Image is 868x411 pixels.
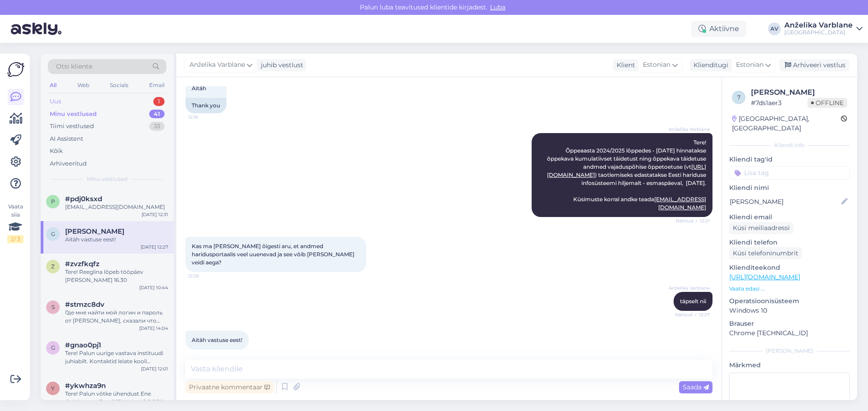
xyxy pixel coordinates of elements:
span: Tere! Õppeaasta 2024/2025 lõppedes - [DATE] hinnatakse õppekava kumulatiivset täidetust ning õppe... [547,139,708,211]
span: Luba [487,3,508,11]
div: Küsi meiliaadressi [729,222,793,234]
span: Aitäh [192,85,206,92]
div: Kõik [50,147,63,156]
span: Gleb Kolesnik [65,227,124,236]
div: Email [147,79,166,91]
div: Arhiveeritud [50,159,87,168]
div: Vaata siia [7,203,24,243]
a: [EMAIL_ADDRESS][DOMAIN_NAME] [654,196,706,211]
div: 41 [149,110,165,119]
div: 2 / 3 [7,235,24,243]
div: [GEOGRAPHIC_DATA] [784,29,853,36]
div: [DATE] 14:04 [139,325,168,332]
div: Uus [50,97,61,106]
div: Klient [613,60,635,70]
span: Minu vestlused [87,175,127,183]
span: Anželika Varblane [189,60,245,70]
p: Brauser [729,319,850,328]
span: s [52,304,55,310]
span: 12:27 [188,350,222,357]
input: Lisa nimi [730,197,840,207]
span: Anželika Varblane [669,285,710,291]
div: Tere! Palun uurige vastava instituudi juhiabilt. Kontaktid leiate kooli kodulehelt [URL][DOMAIN_N... [65,349,168,365]
span: z [51,263,55,270]
span: Aitäh vastuse eest! [192,337,242,343]
div: Kliendi info [729,141,850,149]
p: Kliendi nimi [729,183,850,193]
span: 7 [737,94,741,101]
div: Tere! Reeglina lõpeb tööpäev [PERSON_NAME] 16.30 [65,268,168,284]
img: Askly Logo [7,61,24,78]
p: Märkmed [729,360,850,370]
p: Operatsioonisüsteem [729,296,850,306]
div: Tere! Palun võtke ühendust Ene Golubevaga Email [EMAIL_ADDRESS][DOMAIN_NAME] Phone [PHONE_NUMBER]... [65,390,168,406]
p: Chrome [TECHNICAL_ID] [729,328,850,338]
span: #pdj0ksxd [65,195,102,203]
div: Minu vestlused [50,110,97,119]
input: Lisa tag [729,166,850,180]
span: täpselt nii [680,298,706,305]
span: Nähtud ✓ 12:21 [676,217,710,224]
a: Anželika Varblane[GEOGRAPHIC_DATA] [784,22,863,36]
span: Anželika Varblane [669,126,710,133]
div: # 7ds1aer3 [751,98,807,108]
div: [DATE] 12:27 [141,244,168,250]
p: Kliendi email [729,212,850,222]
span: Offline [807,98,847,108]
span: Otsi kliente [56,62,92,71]
div: Anželika Varblane [784,22,853,29]
span: g [51,344,55,351]
span: Kas ma [PERSON_NAME] õigesti aru, et andmed haridusportaalis veel uuenevad ja see võib [PERSON_NA... [192,243,356,266]
div: [EMAIL_ADDRESS][DOMAIN_NAME] [65,203,168,211]
p: Kliendi telefon [729,238,850,247]
span: Estonian [736,60,764,70]
span: #ykwhza9n [65,382,106,390]
span: y [51,385,55,392]
div: AI Assistent [50,134,83,143]
div: All [48,79,58,91]
span: #zvzfkqfz [65,260,99,268]
div: Thank you [185,98,226,113]
div: Где мне найти мой логин и пароль от [PERSON_NAME], сказали что пришлют на почту но мне ничего не ... [65,309,168,325]
span: Saada [683,383,709,391]
div: [DATE] 10:44 [139,284,168,291]
div: [DATE] 12:01 [141,365,168,372]
div: 33 [149,122,165,131]
span: Estonian [643,60,670,70]
div: Klienditugi [690,60,728,70]
div: Aktiivne [691,21,746,37]
p: Klienditeekond [729,263,850,272]
div: juhib vestlust [257,60,303,70]
p: Kliendi tag'id [729,155,850,164]
div: 1 [153,97,165,106]
div: Aitäh vastuse eest! [65,236,168,244]
p: Windows 10 [729,306,850,315]
div: [PERSON_NAME] [751,87,847,98]
p: Vaata edasi ... [729,285,850,293]
span: 12:16 [188,114,222,120]
span: p [51,198,55,205]
span: 12:26 [188,272,222,279]
a: [URL][DOMAIN_NAME] [729,273,800,281]
div: AV [768,23,781,35]
div: Küsi telefoninumbrit [729,247,802,259]
div: Socials [108,79,130,91]
span: Nähtud ✓ 12:27 [675,311,710,318]
div: Arhiveeri vestlus [779,59,849,71]
div: Privaatne kommentaar [185,381,274,393]
span: #gnao0pj1 [65,341,101,349]
div: Tiimi vestlused [50,122,94,131]
span: #stmzc8dv [65,300,104,309]
div: [GEOGRAPHIC_DATA], [GEOGRAPHIC_DATA] [732,114,841,133]
span: G [51,231,55,237]
div: [PERSON_NAME] [729,347,850,355]
div: Web [75,79,91,91]
div: [DATE] 12:31 [142,211,168,218]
